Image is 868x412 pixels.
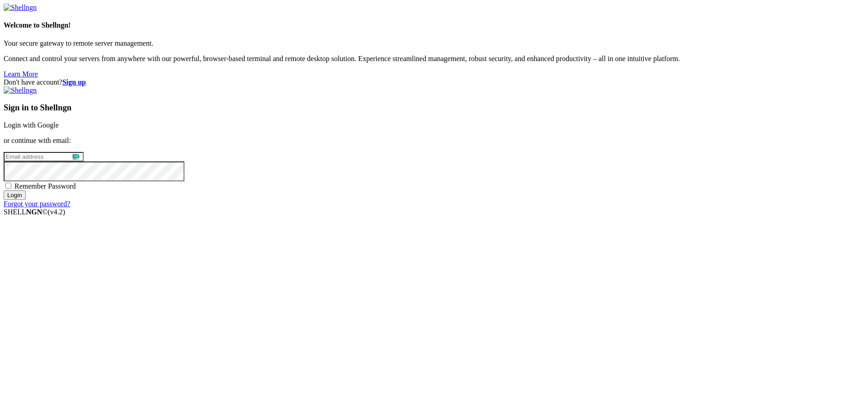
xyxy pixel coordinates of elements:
[4,78,864,86] div: Don't have account?
[4,21,864,29] h4: Welcome to Shellngn!
[4,152,84,161] input: Email address
[4,39,864,47] p: Your secure gateway to remote server management.
[5,183,11,189] input: Remember Password
[4,200,70,208] a: Forgot your password?
[4,55,864,63] p: Connect and control your servers from anywhere with our powerful, browser-based terminal and remo...
[62,78,86,86] a: Sign up
[4,190,26,200] input: Login
[48,208,66,216] span: 4.2.0
[4,137,864,145] p: or continue with email:
[4,86,37,95] img: Shellngn
[4,121,59,129] a: Login with Google
[4,4,37,12] img: Shellngn
[4,103,864,113] h3: Sign in to Shellngn
[4,208,65,216] span: SHELL ©
[14,182,76,190] span: Remember Password
[4,70,38,78] a: Learn More
[26,208,42,216] b: NGN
